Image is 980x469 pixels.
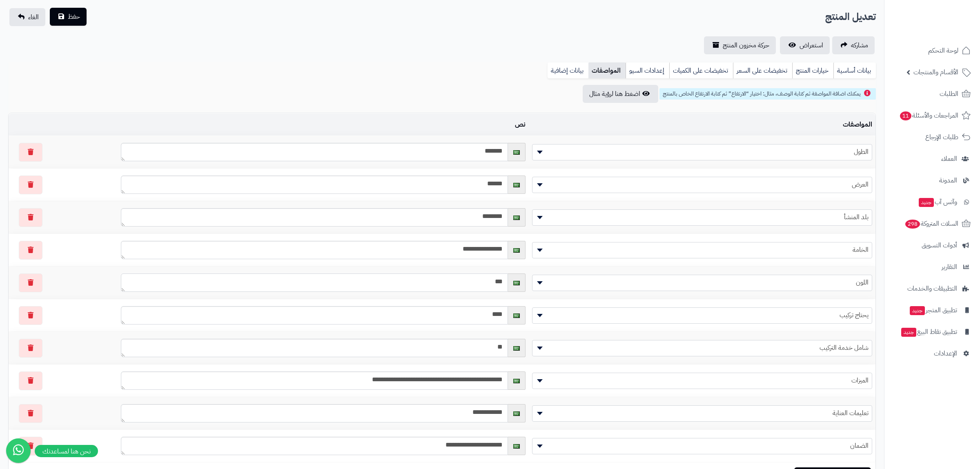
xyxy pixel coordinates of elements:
span: العرض [532,177,872,193]
span: تطبيق المتجر [909,305,957,316]
button: حفظ [50,8,87,26]
span: لوحة التحكم [928,45,958,56]
a: المواصفات [588,62,626,79]
span: الميزات [532,374,872,387]
img: logo-2.png [924,23,972,40]
button: اضغط هنا لرؤية مثال [583,85,658,103]
span: بلد المنشأ [532,211,872,223]
a: لوحة التحكم [889,41,975,60]
a: المراجعات والأسئلة11 [889,106,975,125]
span: اللون [532,276,872,289]
td: المواصفات [529,113,875,136]
span: يحتاج تركيب [532,307,872,324]
a: التقارير [889,257,975,277]
span: بلد المنشأ [532,209,872,226]
span: 298 [905,220,920,229]
span: مشاركه [851,40,868,50]
a: بيانات إضافية [548,62,588,79]
a: تطبيق المتجرجديد [889,300,975,320]
span: الأقسام والمنتجات [913,67,958,78]
span: 11 [900,111,911,120]
span: اللون [532,275,872,291]
img: العربية [513,183,520,187]
span: حفظ [68,12,80,22]
a: التطبيقات والخدمات [889,279,975,298]
span: العرض [532,178,872,191]
img: العربية [513,150,520,155]
a: تخفيضات على الكميات [669,62,733,79]
span: الميزات [532,373,872,389]
span: شامل خدمة التركيب [532,342,872,354]
span: الضمان [532,440,872,452]
td: نص [47,113,529,136]
span: السلات المتروكة [904,218,958,229]
a: المدونة [889,171,975,190]
span: الطلبات [940,88,958,100]
span: الغاء [28,12,39,22]
a: مشاركه [832,36,875,54]
img: العربية [513,216,520,220]
a: تخفيضات على السعر [733,62,792,79]
a: الإعدادات [889,344,975,363]
span: جديد [919,198,934,207]
a: بيانات أساسية [833,62,876,79]
a: العملاء [889,149,975,169]
span: وآتس آب [918,196,957,208]
img: العربية [513,313,520,318]
a: خيارات المنتج [792,62,833,79]
span: المدونة [939,175,957,186]
a: الطلبات [889,84,975,104]
span: أدوات التسويق [922,240,957,251]
a: وآتس آبجديد [889,192,975,212]
img: العربية [513,411,520,416]
img: العربية [513,248,520,253]
span: جديد [901,328,916,337]
span: العملاء [941,153,957,164]
span: تعليمات العناية [532,405,872,422]
span: شامل خدمة التركيب [532,340,872,356]
a: أدوات التسويق [889,236,975,255]
span: تطبيق نقاط البيع [900,326,957,338]
span: يمكنك اضافة المواصفة ثم كتابة الوصف، مثال: اختيار “الارتفاع” ثم كتابة الارتفاع الخاص بالمنتج [663,89,861,98]
a: حركة مخزون المنتج [704,36,776,54]
a: الغاء [9,8,45,26]
a: طلبات الإرجاع [889,127,975,147]
span: الخامة [532,244,872,256]
h2: تعديل المنتج [825,9,876,25]
span: حركة مخزون المنتج [723,40,769,50]
span: يحتاج تركيب [532,309,872,321]
img: العربية [513,346,520,351]
img: العربية [513,379,520,383]
span: جديد [910,306,925,315]
span: طلبات الإرجاع [925,131,958,143]
a: تطبيق نقاط البيعجديد [889,322,975,342]
a: السلات المتروكة298 [889,214,975,233]
span: الطول [532,144,872,160]
img: العربية [513,444,520,449]
a: استعراض [780,36,830,54]
a: إعدادات السيو [626,62,669,79]
span: التقارير [942,261,957,273]
img: العربية [513,281,520,285]
span: الإعدادات [934,348,957,359]
span: الضمان [532,438,872,454]
span: التطبيقات والخدمات [907,283,957,294]
span: المراجعات والأسئلة [899,110,958,121]
span: الخامة [532,242,872,258]
span: تعليمات العناية [532,407,872,419]
span: استعراض [800,40,823,50]
span: الطول [532,146,872,158]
